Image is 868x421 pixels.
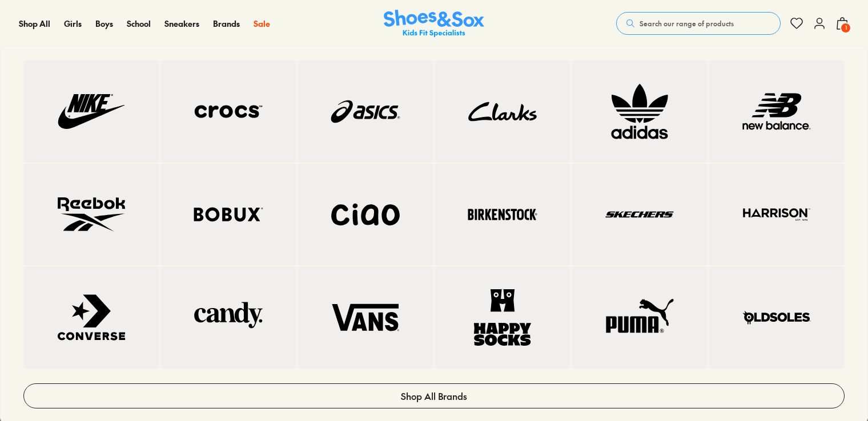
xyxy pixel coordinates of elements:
span: School [127,18,151,29]
a: Shoes & Sox [384,10,484,38]
span: Boys [95,18,113,29]
a: Girls [64,18,82,30]
span: Girls [64,18,82,29]
a: Boys [95,18,113,30]
a: School [127,18,151,30]
a: Shop All Brands [23,383,845,408]
button: 1 [835,11,849,36]
span: Sale [254,18,270,29]
span: Shop All [19,18,50,29]
a: Shop All [19,18,50,30]
a: Sale [254,18,270,30]
span: Shop All Brands [401,389,467,403]
a: Brands [213,18,240,30]
button: Search our range of products [616,12,781,35]
span: Search our range of products [640,18,734,29]
span: Brands [213,18,240,29]
span: Sneakers [164,18,199,29]
img: SNS_Logo_Responsive.svg [384,10,484,38]
a: Sneakers [164,18,199,30]
button: Open gorgias live chat [6,4,40,38]
span: 1 [840,22,851,34]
